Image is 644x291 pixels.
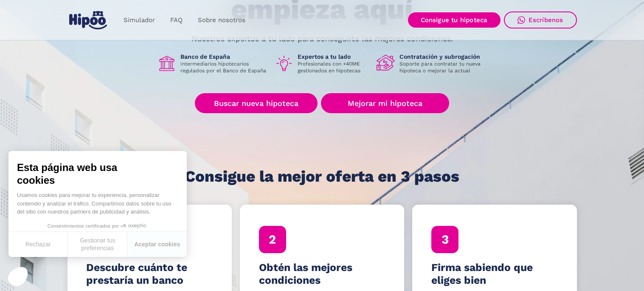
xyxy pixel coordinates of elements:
[321,93,449,113] a: Mejorar mi hipoteca
[195,93,318,113] a: Buscar nueva hipoteca
[399,60,487,74] p: Soporte para contratar tu nueva hipoteca o mejorar la actual
[408,12,501,28] a: Consigue tu hipoteca
[298,60,370,74] p: Profesionales con +40M€ gestionados en hipotecas
[504,11,577,29] a: Escríbenos
[298,53,370,60] h1: Expertos a tu lado
[116,12,163,29] a: Simulador
[67,8,109,33] a: home
[163,12,190,29] a: FAQ
[259,261,385,287] h4: Obtén las mejores condiciones
[399,53,487,60] h1: Contratación y subrogación
[529,16,563,24] div: Escríbenos
[190,12,253,29] a: Sobre nosotros
[180,60,268,74] p: Intermediarios hipotecarios regulados por el Banco de España
[191,35,453,42] p: Nuestros expertos a tu lado para conseguirte las mejores condiciones.
[86,261,213,287] h4: Descubre cuánto te prestaría un banco
[180,53,268,60] h1: Banco de España
[185,168,459,185] h1: Consigue la mejor oferta en 3 pasos
[431,261,558,287] h4: Firma sabiendo que eliges bien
